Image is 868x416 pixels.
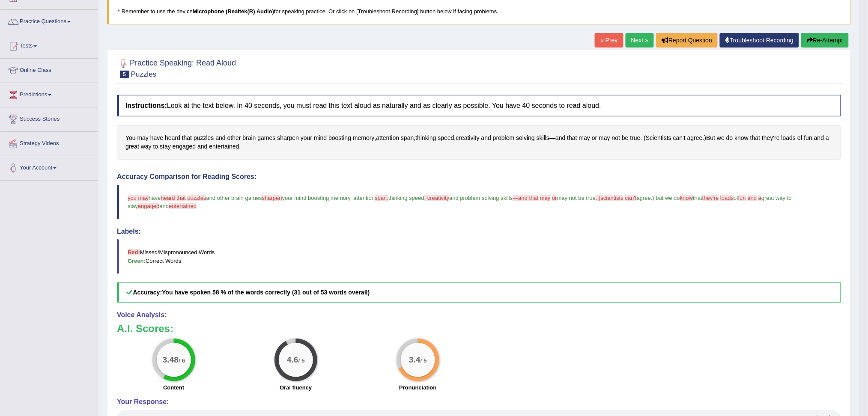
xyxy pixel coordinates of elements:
[622,134,629,143] span: Click to see word definition
[626,33,654,48] a: Next »
[128,195,793,209] span: great way to stay
[449,195,513,201] span: and problem solving skills
[376,134,400,143] span: Click to see word definition
[537,134,549,143] span: Click to see word definition
[0,156,98,178] a: Your Account
[646,134,671,143] span: Click to see word definition
[125,134,136,143] span: Click to see word definition
[141,142,152,151] span: Click to see word definition
[415,134,436,143] span: Click to see word definition
[762,134,780,143] span: Click to see word definition
[637,195,651,201] span: agree
[301,134,312,143] span: Click to see word definition
[375,195,388,201] span: span,
[353,134,375,143] span: Click to see word definition
[242,134,256,143] span: Click to see word definition
[750,134,760,143] span: Click to see word definition
[0,83,98,104] a: Predictions
[137,134,149,143] span: Click to see word definition
[162,289,370,296] b: You have spoken 58 % of the words correctly (31 out of 53 words overall)
[163,383,184,392] label: Content
[734,195,739,201] span: of
[599,134,610,143] span: Click to see word definition
[388,195,424,201] span: thinking speed
[781,134,796,143] span: Click to see word definition
[117,173,841,181] h4: Accuracy Comparison for Reading Scores:
[120,71,129,78] span: 5
[161,195,186,201] span: heard that
[592,134,597,143] span: Click to see word definition
[720,33,799,48] a: Troubleshoot Recording
[758,195,761,201] span: a
[748,195,757,201] span: and
[438,134,454,143] span: Click to see word definition
[424,195,450,201] span: , creativity
[165,134,180,143] span: Click to see word definition
[456,134,480,143] span: Click to see word definition
[188,195,206,201] span: puzzles
[262,195,282,201] span: sharpen
[159,203,169,209] span: and
[117,282,841,303] h5: Accuracy:
[258,134,276,143] span: Click to see word definition
[328,134,351,143] span: Click to see word definition
[0,59,98,80] a: Online Class
[720,195,734,201] span: loads
[314,134,327,143] span: Click to see word definition
[651,195,654,201] span: .)
[128,195,149,201] span: you may
[814,134,824,143] span: Click to see word definition
[673,134,686,143] span: Click to see word definition
[567,134,577,143] span: Click to see word definition
[481,134,491,143] span: Click to see word definition
[0,34,98,56] a: Tests
[117,228,841,235] h4: Labels:
[215,134,225,143] span: Click to see word definition
[801,33,849,48] button: Re-Attempt
[173,142,196,151] span: Click to see word definition
[656,195,680,201] span: but we do
[125,142,139,151] span: Click to see word definition
[0,132,98,153] a: Strategy Videos
[717,134,725,143] span: Click to see word definition
[150,134,163,143] span: Click to see word definition
[209,142,239,151] span: Click to see word definition
[298,357,305,364] small: / 5
[401,134,414,143] span: Click to see word definition
[797,134,802,143] span: Click to see word definition
[117,239,841,273] blockquote: Missed/Mispronounced Words Correct Words
[277,134,299,143] span: Click to see word definition
[117,398,841,406] h4: Your Response:
[596,195,623,201] span: . (scientists
[160,142,171,151] span: Click to see word definition
[125,102,167,109] b: Instructions:
[153,142,158,151] span: Click to see word definition
[516,134,535,143] span: Click to see word definition
[552,195,557,201] span: or
[117,311,841,319] h4: Voice Analysis:
[687,134,703,143] span: Click to see word definition
[702,195,719,201] span: they're
[206,195,262,201] span: and other brain games
[280,383,312,392] label: Oral fluency
[128,249,140,256] b: Red:
[117,57,236,78] h2: Practice Speaking: Read Aloud
[149,195,161,201] span: have
[625,195,637,201] span: can't
[579,134,590,143] span: Click to see word definition
[513,195,539,201] span: —and that
[804,134,812,143] span: Click to see word definition
[117,125,841,160] div: , , , — . ( .) .
[595,33,623,48] a: « Prev
[612,134,620,143] span: Click to see word definition
[117,95,841,116] h4: Look at the text below. In 40 seconds, you must read this text aloud as naturally and as clearly ...
[287,355,298,365] big: 4.6
[194,134,214,143] span: Click to see word definition
[693,195,703,201] span: that
[409,355,421,365] big: 3.4
[353,195,375,201] span: attention
[138,203,160,209] span: engaged
[555,134,565,143] span: Click to see word definition
[557,195,596,201] span: may not be true
[493,134,515,143] span: Click to see word definition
